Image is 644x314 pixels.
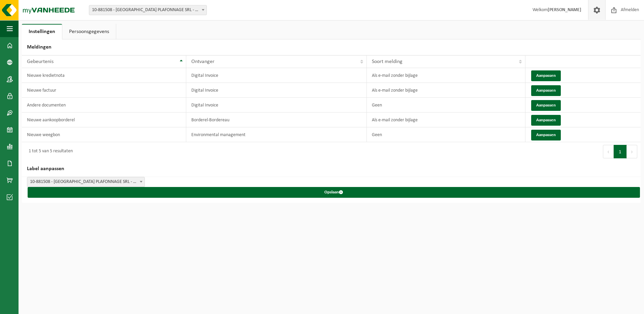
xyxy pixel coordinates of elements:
button: Aanpassen [531,85,561,96]
td: Environmental management [186,127,367,142]
td: Digital Invoice [186,83,367,98]
button: Aanpassen [531,130,561,140]
h2: Meldingen [22,39,641,55]
td: Geen [367,127,526,142]
td: Als e-mail zonder bijlage [367,113,526,127]
button: Aanpassen [531,115,561,126]
button: Previous [603,145,614,158]
h2: Label aanpassen [22,161,641,177]
td: Geen [367,98,526,113]
span: 10-881508 - HAINAUT PLAFONNAGE SRL - DOTTIGNIES [27,177,145,187]
td: Borderel-Bordereau [186,113,367,127]
td: Als e-mail zonder bijlage [367,68,526,83]
span: Gebeurtenis [27,59,54,64]
td: Andere documenten [22,98,186,113]
button: Next [627,145,637,158]
div: 1 tot 5 van 5 resultaten [25,146,73,158]
span: 10-881508 - HAINAUT PLAFONNAGE SRL - DOTTIGNIES [89,5,207,15]
td: Nieuwe factuur [22,83,186,98]
strong: [PERSON_NAME] [548,7,581,12]
span: Soort melding [372,59,402,64]
span: Ontvanger [191,59,215,64]
a: Persoonsgegevens [62,24,116,39]
td: Nieuwe weegbon [22,127,186,142]
a: Instellingen [22,24,62,39]
button: 1 [614,145,627,158]
button: Aanpassen [531,100,561,111]
td: Nieuwe kredietnota [22,68,186,83]
span: 10-881508 - HAINAUT PLAFONNAGE SRL - DOTTIGNIES [89,5,206,15]
button: Aanpassen [531,70,561,81]
span: 10-881508 - HAINAUT PLAFONNAGE SRL - DOTTIGNIES [27,177,144,187]
td: Digital Invoice [186,68,367,83]
td: Als e-mail zonder bijlage [367,83,526,98]
td: Nieuwe aankoopborderel [22,113,186,127]
td: Digital Invoice [186,98,367,113]
button: Opslaan [28,187,640,198]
